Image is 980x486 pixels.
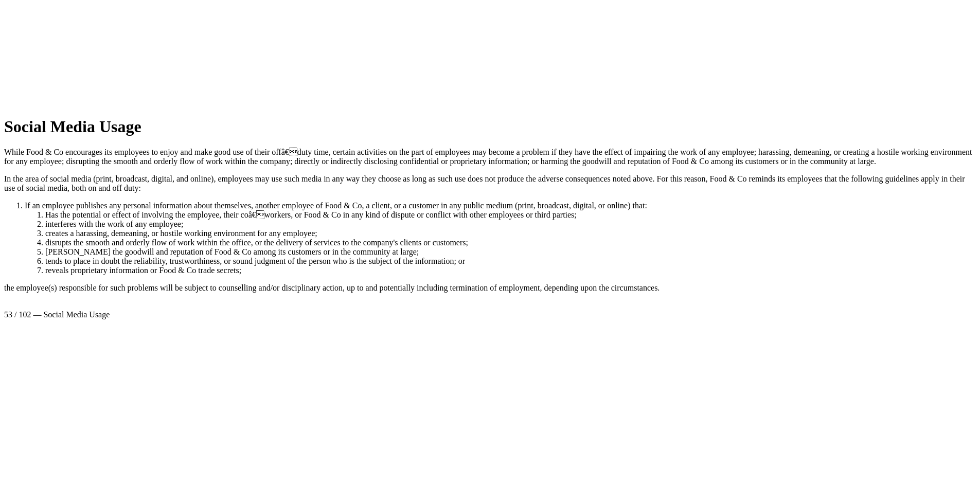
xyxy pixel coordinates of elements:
li: Has the potential or effect of involving the employee, their coâ€workers, or Food & Co in any ki... [45,210,976,220]
li: reveals proprietary information or Food & Co trade secrets; [45,266,976,275]
li: interferes with the work of any employee; [45,220,976,229]
p: While Food & Co encourages its employees to enjoy and make good use of their offâ€duty time, cer... [4,148,976,166]
li: creates a harassing, demeaning, or hostile working environment for any employee; [45,229,976,238]
span: 53 / 102 [4,310,31,319]
span: — [33,310,41,319]
li: tends to place in doubt the reliability, trustworthiness, or sound judgment of the person who is ... [45,257,976,266]
span: Social Media Usage [43,310,110,319]
p: the employee(s) responsible for such problems will be subject to counselling and/or disciplinary ... [4,283,976,293]
li: [PERSON_NAME] the goodwill and reputation of Food & Co among its customers or in the community at... [45,247,976,257]
li: disrupts the smooth and orderly flow of work within the office, or the delivery of services to th... [45,238,976,247]
h1: Social Media Usage [4,117,976,136]
p: In the area of social media (print, broadcast, digital, and online), employees may use such media... [4,174,976,193]
li: If an employee publishes any personal information about themselves, another employee of Food & Co... [25,201,976,275]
